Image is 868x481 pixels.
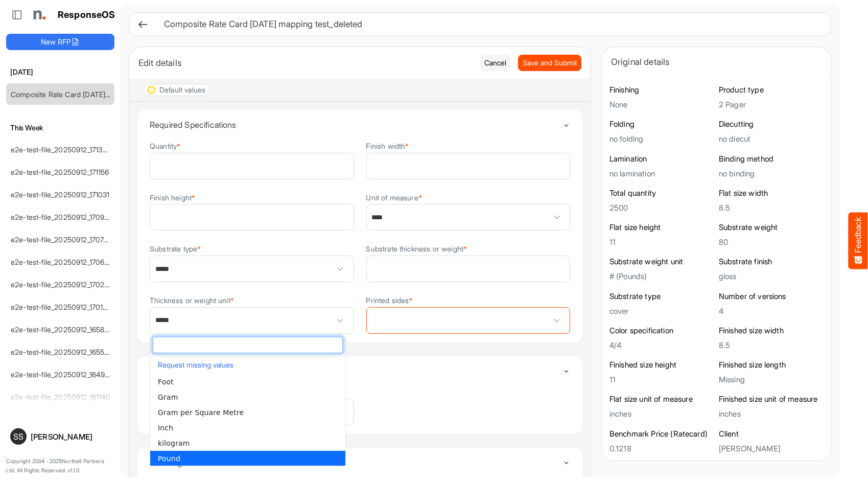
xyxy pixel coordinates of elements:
[719,444,823,453] h5: [PERSON_NAME]
[719,134,823,143] h5: no diecut
[609,444,714,453] h5: 0.1218
[11,90,178,99] a: Composite Rate Card [DATE] mapping test_deleted
[150,356,570,386] summary: Toggle content
[719,394,823,404] h6: Finished size unit of measure
[480,55,511,71] button: Cancel
[611,55,822,69] div: Original details
[28,5,49,25] img: Northell
[150,296,234,304] label: Thickness or weight unit
[609,222,714,233] h6: Flat size height
[11,303,112,311] a: e2e-test-file_20250912_170108
[609,360,714,370] h6: Finished size height
[366,194,423,201] label: Unit of measure
[609,409,714,418] h5: inches
[719,257,823,267] h6: Substrate finish
[11,168,109,176] a: e2e-test-file_20250912_171156
[609,326,714,336] h6: Color specification
[366,142,409,150] label: Finish width
[366,245,467,253] label: Substrate thickness or weight
[719,154,823,164] h6: Binding method
[609,291,714,302] h6: Substrate type
[11,348,114,356] a: e2e-test-file_20250912_165500
[719,188,823,198] h6: Flat size width
[158,393,178,401] span: Gram
[523,57,577,68] span: Save and Submit
[11,213,113,221] a: e2e-test-file_20250912_170908
[719,341,823,350] h5: 8.5
[719,307,823,315] h5: 4
[609,169,714,178] h5: no lamination
[159,86,205,94] div: Default values
[609,394,714,404] h6: Flat size unit of measure
[11,258,113,266] a: e2e-test-file_20250912_170636
[150,245,201,253] label: Substrate type
[6,34,114,50] button: New RFP
[164,20,814,29] h6: Composite Rate Card [DATE] mapping test_deleted
[150,458,562,467] h4: Finishing
[150,142,180,150] label: Quantity
[609,238,714,246] h5: 11
[609,307,714,315] h5: cover
[11,370,114,379] a: e2e-test-file_20250912_164942
[150,194,195,201] label: Finish height
[609,85,714,95] h6: Finishing
[58,10,115,20] h1: ResponseOS
[719,360,823,370] h6: Finished size length
[719,100,823,109] h5: 2 Pager
[609,154,714,164] h6: Lamination
[609,119,714,129] h6: Folding
[719,119,823,129] h6: Diecutting
[150,448,570,477] summary: Toggle content
[719,326,823,336] h6: Finished size width
[158,439,190,447] span: kilogram
[609,134,714,143] h5: no folding
[6,457,114,475] p: Copyright 2004 - 2025 Northell Partners Ltd. All Rights Reserved. v 1.1.0
[13,432,24,441] span: SS
[518,55,581,71] button: Save and Submit Progress
[719,222,823,233] h6: Substrate weight
[158,378,174,386] span: Foot
[153,337,342,353] input: dropdownlistfilter
[11,190,110,199] a: e2e-test-file_20250912_171031
[6,66,114,78] h6: [DATE]
[11,280,113,289] a: e2e-test-file_20250912_170222
[158,408,244,417] span: Gram per Square Metre
[719,238,823,246] h5: 80
[150,367,562,376] h4: Material Details
[609,100,714,109] h5: None
[158,424,173,432] span: Inch
[719,169,823,178] h5: no binding
[11,325,113,334] a: e2e-test-file_20250912_165858
[609,272,714,281] h5: # (Pounds)
[366,296,413,304] label: Printed sides
[150,120,562,129] h4: Required Specifications
[31,433,110,441] div: [PERSON_NAME]
[609,341,714,350] h5: 4/4
[11,145,111,154] a: e2e-test-file_20250912_171324
[150,334,346,466] div: dropdownlist
[11,235,112,244] a: e2e-test-file_20250912_170747
[155,358,340,372] button: Request missing values
[719,429,823,439] h6: Client
[6,122,114,133] h6: This Week
[138,56,472,70] div: Edit details
[609,188,714,198] h6: Total quantity
[849,212,868,269] button: Feedback
[719,409,823,418] h5: inches
[158,454,180,463] span: Pound
[719,291,823,302] h6: Number of versions
[719,203,823,212] h5: 8.5
[719,272,823,281] h5: gloss
[609,375,714,384] h5: 11
[609,203,714,212] h5: 2500
[609,429,714,439] h6: Benchmark Price (Ratecard)
[609,257,714,267] h6: Substrate weight unit
[719,85,823,95] h6: Product type
[719,375,823,384] h5: Missing
[150,110,570,140] summary: Toggle content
